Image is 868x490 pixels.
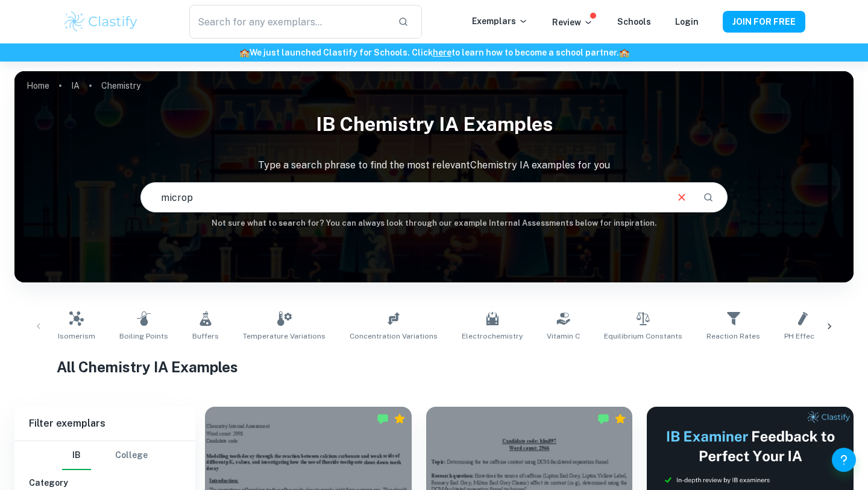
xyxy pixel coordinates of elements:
[62,441,148,470] div: Filter type choice
[62,441,91,470] button: IB
[832,448,856,472] button: Help and Feedback
[670,186,693,209] button: Clear
[141,180,665,214] input: E.g. enthalpy of combustion, Winkler method, phosphate and temperature...
[350,331,438,342] span: Concentration Variations
[63,10,139,34] img: Clastify logo
[2,46,866,59] h6: We just launched Clastify for Schools. Click to learn how to become a school partner.
[119,331,168,342] span: Boiling Points
[784,331,822,342] span: pH Effects
[14,217,854,229] h6: Not sure what to search for? You can always look through our example Internal Assessments below f...
[27,77,49,94] a: Home
[394,413,406,425] div: Premium
[115,441,148,470] button: College
[58,331,95,342] span: Isomerism
[377,413,389,425] img: Marked
[433,48,451,57] a: here
[14,105,854,144] h1: IB Chemistry IA examples
[552,16,593,29] p: Review
[614,413,626,425] div: Premium
[243,331,325,342] span: Temperature Variations
[597,413,609,425] img: Marked
[472,14,528,28] p: Exemplars
[462,331,523,342] span: Electrochemistry
[71,77,80,94] a: IA
[604,331,682,342] span: Equilibrium Constants
[675,17,699,27] a: Login
[723,11,805,33] button: JOIN FOR FREE
[14,407,195,441] h6: Filter exemplars
[706,331,760,342] span: Reaction Rates
[101,79,140,92] p: Chemistry
[698,187,719,208] button: Search
[29,476,181,489] h6: Category
[57,356,812,378] h1: All Chemistry IA Examples
[14,158,854,173] p: Type a search phrase to find the most relevant Chemistry IA examples for you
[239,48,250,57] span: 🏫
[189,5,388,39] input: Search for any exemplars...
[547,331,580,342] span: Vitamin C
[192,331,219,342] span: Buffers
[617,17,651,27] a: Schools
[619,48,629,57] span: 🏫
